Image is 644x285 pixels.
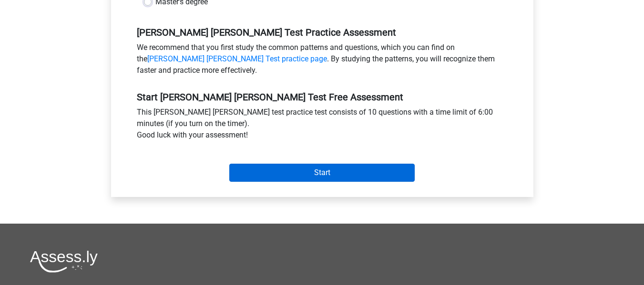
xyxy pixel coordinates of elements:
[137,91,508,103] h5: Start [PERSON_NAME] [PERSON_NAME] Test Free Assessment
[229,164,415,182] input: Start
[130,42,515,80] div: We recommend that you first study the common patterns and questions, which you can find on the . ...
[30,250,98,273] img: Assessly logo
[137,27,508,38] h5: [PERSON_NAME] [PERSON_NAME] Test Practice Assessment
[147,54,327,63] a: [PERSON_NAME] [PERSON_NAME] Test practice page
[130,107,515,145] div: This [PERSON_NAME] [PERSON_NAME] test practice test consists of 10 questions with a time limit of...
